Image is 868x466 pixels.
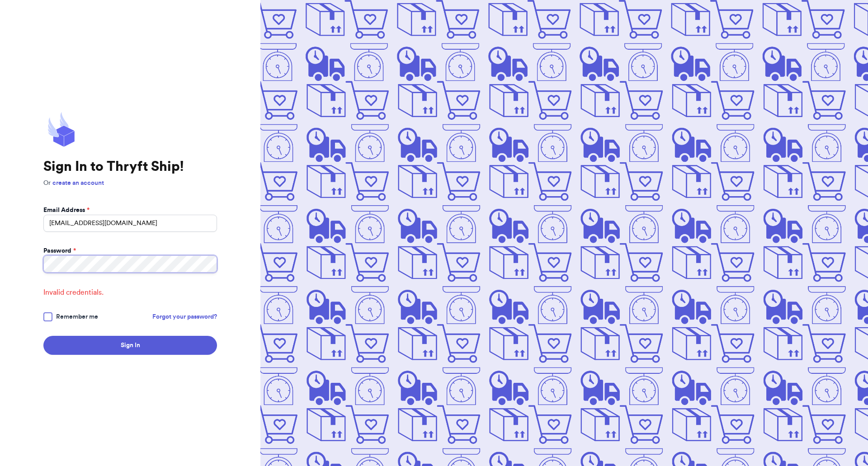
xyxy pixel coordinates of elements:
[43,159,217,175] h1: Sign In to Thryft Ship!
[43,336,217,355] button: Sign In
[43,179,217,188] p: Or
[152,312,217,321] a: Forgot your password?
[43,246,76,255] label: Password
[43,206,90,215] label: Email Address
[52,180,104,186] a: create an account
[43,287,217,298] span: Invalid credentials.
[56,312,98,321] span: Remember me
